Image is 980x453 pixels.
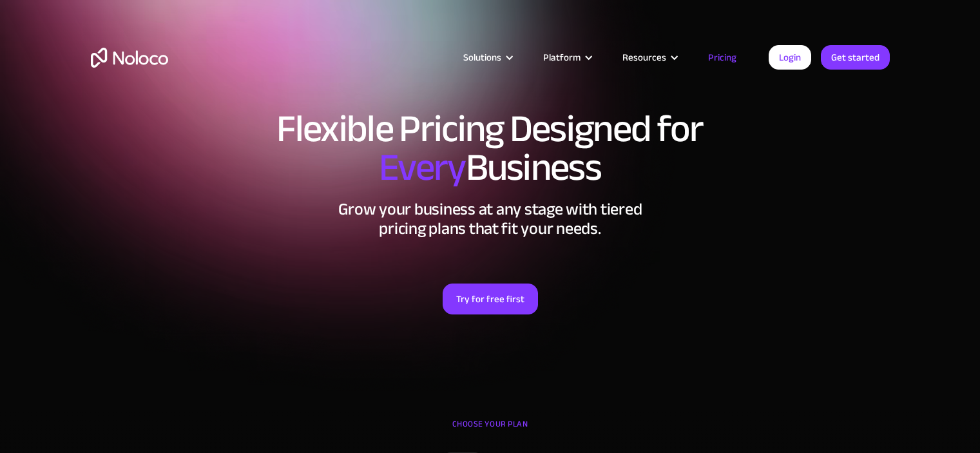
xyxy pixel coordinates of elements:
[692,49,753,66] a: Pricing
[821,45,890,70] a: Get started
[543,49,581,66] div: Platform
[527,49,606,66] div: Platform
[379,131,466,204] span: Every
[91,200,890,238] h2: Grow your business at any stage with tiered pricing plans that fit your needs.
[622,49,666,66] div: Resources
[447,49,527,66] div: Solutions
[769,45,811,70] a: Login
[91,48,168,68] a: home
[443,284,538,314] a: Try for free first
[606,49,692,66] div: Resources
[463,49,501,66] div: Solutions
[91,414,890,447] div: CHOOSE YOUR PLAN
[91,110,890,187] h1: Flexible Pricing Designed for Business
